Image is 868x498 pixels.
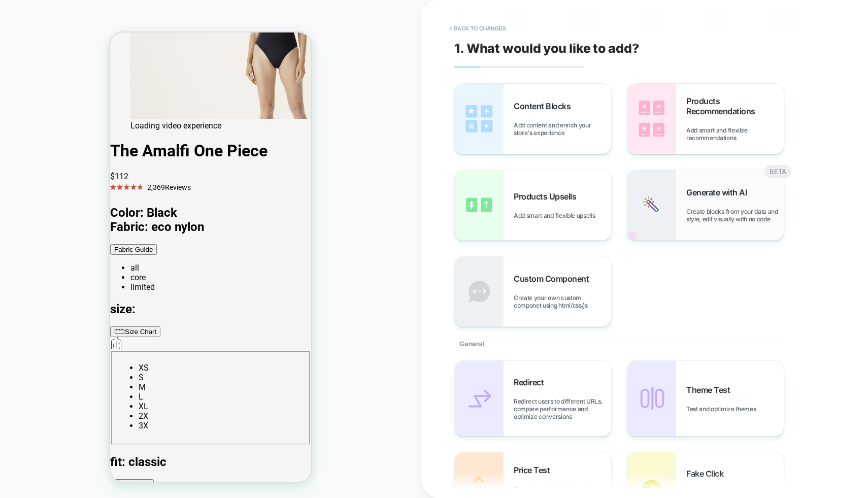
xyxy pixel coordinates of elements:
[20,240,201,250] li: core
[686,126,784,142] span: Add smart and flexible recommendations
[444,20,511,37] button: < Back to changes
[454,41,639,56] span: 1. What would you like to add?
[514,294,611,309] span: Create your own custom componet using html/css/js
[28,359,33,369] label: L
[28,379,38,388] label: 2X
[514,191,581,202] span: Products Upsells
[514,274,594,284] span: Custom Component
[55,151,81,159] span: Reviews
[28,388,38,398] label: 3X
[28,340,34,350] label: S
[454,327,784,360] div: General
[15,295,46,303] span: Size Chart
[686,96,784,116] span: Products Recommendations
[686,469,728,479] span: Fake Click
[514,377,549,387] span: Redirect
[686,208,784,223] span: Create blocks from your data and style, edit visually with no code
[514,212,600,219] span: Add smart and flexible upsells
[20,88,201,98] div: Loading video experience
[764,165,791,178] div: BETA
[514,121,611,137] span: Add content and enrich your store's experience
[686,187,752,197] span: Generate with AI
[20,250,201,259] li: limited
[28,330,39,340] label: XS
[514,101,576,111] span: Content Blocks
[514,465,555,475] span: Price Test
[514,397,611,420] span: Redirect users to different URLs, compare performance and optimize conversions
[20,230,201,240] li: all
[28,350,36,359] label: M
[37,151,55,159] span: 2,369
[686,385,735,395] span: Theme Test
[28,369,38,379] label: XL
[686,405,761,413] span: Test and optimize themes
